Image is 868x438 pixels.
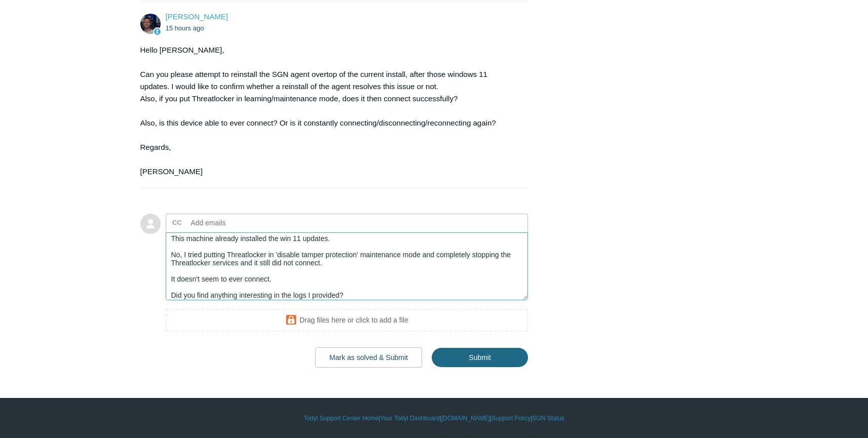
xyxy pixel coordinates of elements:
[140,44,518,178] div: Hello [PERSON_NAME], Can you please attempt to reinstall the SGN agent overtop of the current ins...
[432,348,528,367] input: Submit
[441,414,490,423] a: [DOMAIN_NAME]
[533,414,564,423] a: SGN Status
[492,414,531,423] a: Support Policy
[304,414,379,423] a: Todyl Support Center Home
[166,12,228,21] a: [PERSON_NAME]
[315,347,422,368] button: Mark as solved & Submit
[166,232,529,301] textarea: Add your reply
[380,414,439,423] a: Your Todyl Dashboard
[166,12,228,21] span: Connor Davis
[166,24,204,32] time: 08/27/2025, 17:18
[187,215,296,230] input: Add emails
[172,215,182,230] label: CC
[140,414,728,423] div: | | | |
